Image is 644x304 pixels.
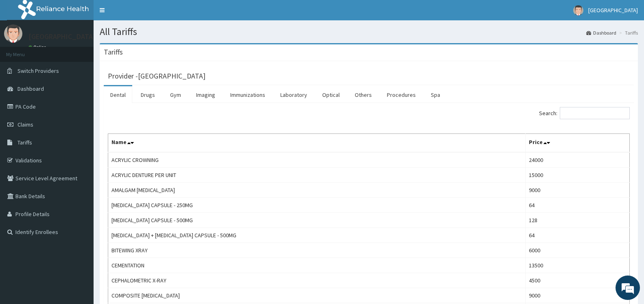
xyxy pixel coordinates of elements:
[108,72,205,80] h3: Provider - [GEOGRAPHIC_DATA]
[4,24,22,43] img: User Image
[525,288,629,303] td: 9000
[424,86,447,103] a: Spa
[525,258,629,273] td: 13500
[525,152,629,168] td: 24000
[28,44,48,50] a: Online
[17,85,44,92] span: Dashboard
[525,273,629,288] td: 4500
[108,258,526,273] td: CEMENTATION
[108,152,526,168] td: ACRYLIC CROWNING
[108,183,526,198] td: AMALGAM [MEDICAL_DATA]
[588,7,638,14] span: [GEOGRAPHIC_DATA]
[17,139,32,146] span: Tariffs
[586,29,616,36] a: Dashboard
[525,134,629,153] th: Price
[164,86,188,103] a: Gym
[104,86,132,103] a: Dental
[17,67,59,74] span: Switch Providers
[525,168,629,183] td: 15000
[573,5,583,15] img: User Image
[316,86,346,103] a: Optical
[108,198,526,213] td: [MEDICAL_DATA] CAPSULE - 250MG
[100,26,638,37] h1: All Tariffs
[525,213,629,228] td: 128
[539,107,630,119] label: Search:
[4,211,155,239] textarea: Type your message and hit 'Enter'
[47,97,112,179] span: We're online!
[17,121,33,128] span: Claims
[108,273,526,288] td: CEPHALOMETRIC X-RAY
[108,168,526,183] td: ACRYLIC DENTURE PER UNIT
[108,288,526,303] td: COMPOSITE [MEDICAL_DATA]
[190,86,222,103] a: Imaging
[108,243,526,258] td: BITEWING XRAY
[108,134,526,153] th: Name
[28,33,96,40] p: [GEOGRAPHIC_DATA]
[525,243,629,258] td: 6000
[525,183,629,198] td: 9000
[380,86,422,103] a: Procedures
[108,213,526,228] td: [MEDICAL_DATA] CAPSULE - 500MG
[617,29,638,36] li: Tariffs
[525,198,629,213] td: 64
[274,86,314,103] a: Laboratory
[42,46,137,56] div: Chat with us now
[15,41,33,61] img: d_794563401_company_1708531726252_794563401
[133,4,153,24] div: Minimize live chat window
[224,86,272,103] a: Immunizations
[104,48,123,56] h3: Tariffs
[560,107,630,119] input: Search:
[134,86,162,103] a: Drugs
[525,228,629,243] td: 64
[108,228,526,243] td: [MEDICAL_DATA] + [MEDICAL_DATA] CAPSULE - 500MG
[348,86,378,103] a: Others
